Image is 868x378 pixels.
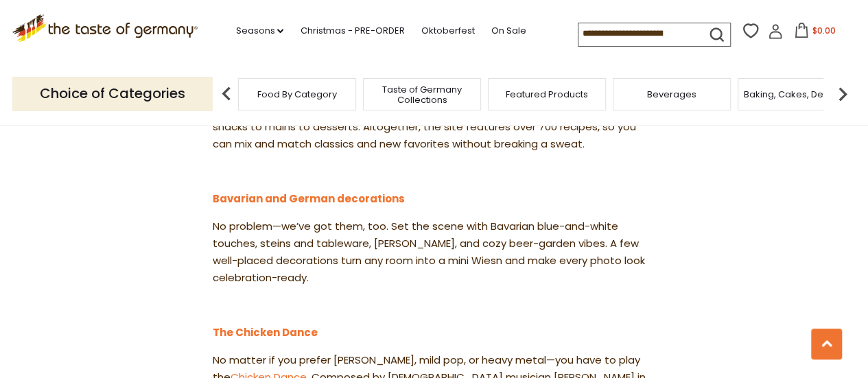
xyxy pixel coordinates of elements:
[506,89,588,99] a: Featured Products
[744,89,850,99] a: Baking, Cakes, Desserts
[300,23,404,38] a: Christmas - PRE-ORDER
[213,325,318,340] a: The Chicken Dance
[213,218,655,287] p: No problem—we’ve got them, too. Set the scene with Bavarian blue-and-white touches, steins and ta...
[367,84,477,105] a: Taste of Germany Collections
[235,23,283,38] a: Seasons
[421,23,474,38] a: Oktoberfest
[257,89,337,99] a: Food By Category
[829,80,856,108] img: next arrow
[213,80,240,108] img: previous arrow
[491,23,526,38] a: On Sale
[786,23,844,43] button: $0.00
[647,89,696,99] a: Beverages
[12,77,213,110] p: Choice of Categories
[812,25,835,36] span: $0.00
[213,191,405,206] a: Bavarian and German decorations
